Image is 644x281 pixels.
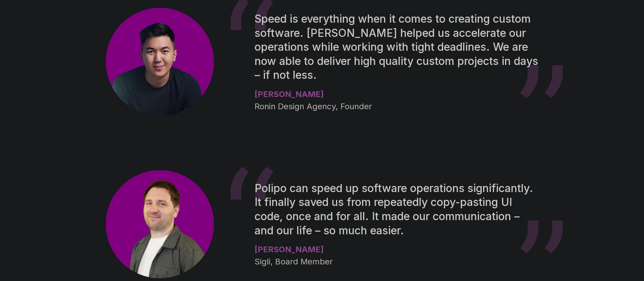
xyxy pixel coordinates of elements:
[255,257,333,266] span: Sigli, Board Member
[255,182,536,237] span: Polipo can speed up software operations significantly. It finally saved us from repeatedly copy-p...
[255,89,324,99] span: [PERSON_NAME]
[255,244,324,254] span: [PERSON_NAME]
[255,101,372,111] span: Ronin Design Agency, Founder
[255,12,541,81] span: Speed is everything when it comes to creating custom software. [PERSON_NAME] helped us accelerate...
